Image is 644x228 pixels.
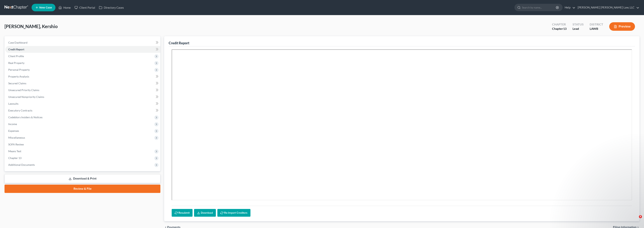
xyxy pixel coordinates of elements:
button: Preview [609,22,635,31]
span: 13 [563,27,567,30]
div: Status [573,22,584,27]
span: SOFA Review [8,143,24,146]
span: Means Test [8,150,21,153]
a: Home [57,4,73,11]
iframe: Intercom live chat [631,215,640,224]
a: Case Dashboard [5,39,160,46]
a: Download [194,209,216,217]
a: Secured Claims [5,80,160,87]
span: Credit Report [8,48,24,51]
span: Secured Claims [8,82,26,85]
span: New Case [39,6,52,9]
span: 8 [639,215,642,218]
div: Lead [573,27,584,31]
span: Client Profile [8,55,24,58]
span: Codebtors Insiders & Notices [8,116,42,119]
span: [PERSON_NAME], Kershio [5,24,58,29]
a: Executory Contracts [5,107,160,114]
div: LAWB [590,27,603,31]
a: Credit Report [5,46,160,53]
span: Expenses [8,129,19,132]
button: Re-Import Creditors [217,209,250,217]
div: Credit Report [169,41,189,45]
div: Chapter [552,22,567,27]
a: Review & File [5,185,160,193]
a: SOFA Review [5,141,160,148]
div: District [590,22,603,27]
span: Unsecured Priority Claims [8,88,39,92]
span: Income [8,122,17,126]
a: [PERSON_NAME] [PERSON_NAME] Law, LLC [576,4,639,11]
span: Lawsuits [8,102,18,105]
button: Resubmit [172,209,193,217]
span: Unsecured Nonpriority Claims [8,95,44,98]
span: Personal Property [8,68,30,71]
a: Lawsuits [5,100,160,107]
span: Additional Documents [8,163,35,166]
a: Client Portal [73,4,97,11]
a: Property Analysis [5,73,160,80]
span: Property Analysis [8,75,29,78]
span: Executory Contracts [8,109,32,112]
span: Real Property [8,61,24,64]
input: Search by name... [522,4,556,11]
a: Help [563,4,575,11]
div: Chapter [552,27,567,31]
span: Chapter 13 [8,156,21,160]
a: Unsecured Nonpriority Claims [5,94,160,100]
span: Case Dashboard [8,41,27,44]
a: Unsecured Priority Claims [5,87,160,94]
a: Download & Print [5,174,160,183]
a: Directory Cases [97,4,126,11]
span: Miscellaneous [8,136,25,139]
